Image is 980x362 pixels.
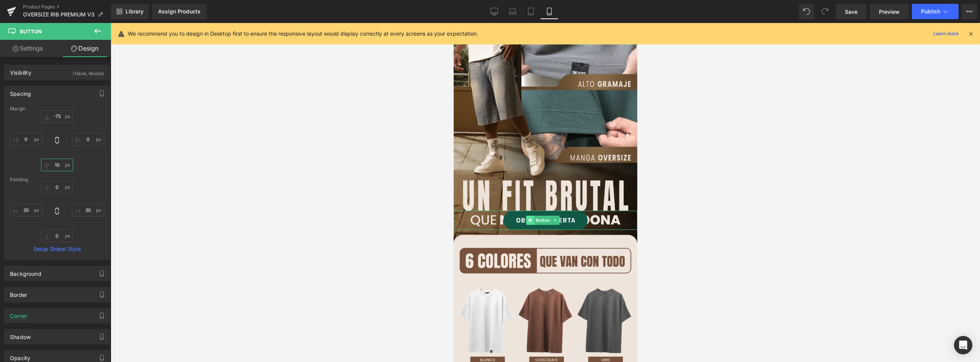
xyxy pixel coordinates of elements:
p: We recommend you to design in Desktop first to ensure the responsive layout would display correct... [128,29,478,38]
div: Padding [10,177,104,182]
input: 0 [41,181,73,193]
a: Laptop [503,4,522,19]
a: Preview [870,4,909,19]
a: Mobile [540,4,559,19]
span: Publish [921,8,940,15]
div: Corner [10,308,27,319]
div: Open Intercom Messenger [954,336,972,354]
div: Spacing [10,86,31,97]
input: 0 [72,204,104,216]
div: Margin [10,106,104,111]
input: 0 [41,229,73,242]
div: Assign Products [158,8,201,15]
div: Shadow [10,329,31,340]
span: Library [126,8,144,15]
input: 0 [10,133,42,146]
button: Redo [817,4,833,19]
input: 0 [72,133,104,146]
a: Design [57,40,113,57]
a: New Library [111,4,149,19]
button: Undo [799,4,814,19]
a: Setup Global Style [10,246,104,252]
a: Product Pages [23,4,111,10]
input: 0 [10,204,42,216]
a: OBTENER OFERTA [50,188,134,207]
div: Visibility [10,65,31,76]
div: Border [10,287,27,298]
a: Expand / Collapse [98,193,106,202]
a: Desktop [485,4,503,19]
div: (Tablet, Mobile) [73,65,104,78]
a: Tablet [522,4,540,19]
span: Button [20,28,42,34]
span: Button [80,193,98,202]
div: Opacity [10,351,30,361]
span: Save [845,8,857,16]
button: Publish [912,4,959,19]
input: 0 [41,110,73,123]
span: Preview [879,8,900,16]
a: Learn more [930,29,962,38]
span: OVERSIZE RIB PREMIUM V3 [23,11,95,18]
button: More [962,4,977,19]
div: Background [10,266,41,277]
input: 0 [41,159,73,171]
